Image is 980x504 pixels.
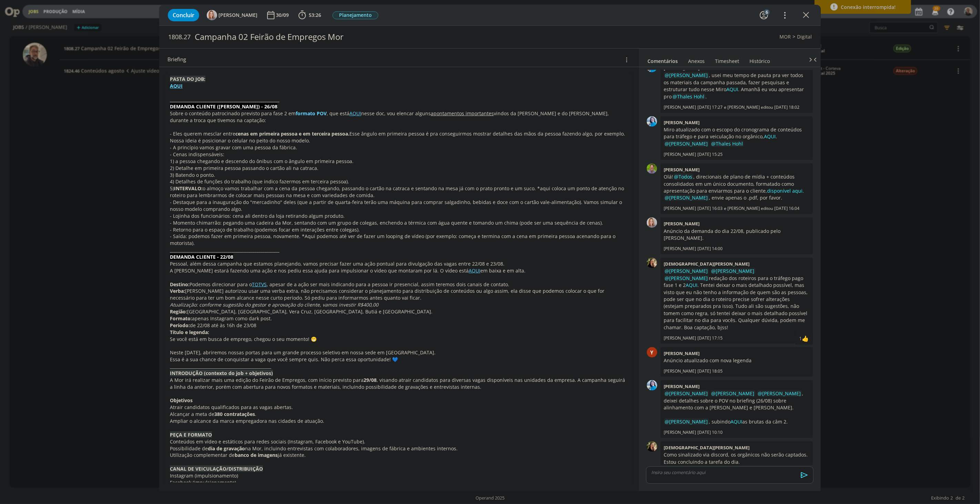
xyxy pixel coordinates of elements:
span: @Todos [674,173,693,180]
button: 6 [758,10,769,21]
span: 53:26 [309,12,321,18]
strong: banco de imagens [235,452,278,458]
a: MOR [779,33,791,40]
strong: DEMANDA CLIENTE ([PERSON_NAME]) - 26/08 [170,103,277,110]
span: @Thales Hohl [712,140,743,147]
p: , usei meu tempo de pauta pra ver todos os materiais da campanha passada, fazer pesquisas e estru... [664,72,809,100]
a: Histórico [749,55,770,65]
a: Timesheet [715,55,739,65]
span: [PERSON_NAME] [218,13,257,18]
a: AQUI [727,86,738,93]
a: AQUI [170,83,183,89]
p: [PERSON_NAME] [664,151,696,158]
a: Comentários [647,55,678,65]
img: C [647,441,657,452]
em: Atualização: conforme sugestão do gestor e aprovação do cliente, vamos investir R$400,00 [170,301,378,308]
span: [DATE] 16:03 [698,205,723,212]
p: [PERSON_NAME] [664,104,696,110]
img: E [647,116,657,127]
p: [PERSON_NAME] [664,368,696,374]
div: 6 [764,9,770,15]
a: AQUI [731,418,743,425]
span: [DATE] 18:05 [698,368,723,374]
p: [GEOGRAPHIC_DATA], [GEOGRAPHIC_DATA], Vera Cruz, [GEOGRAPHIC_DATA], Butiá e [GEOGRAPHIC_DATA]. [170,308,628,315]
b: [DEMOGRAPHIC_DATA][PERSON_NAME] [664,444,750,451]
div: 30/09 [276,13,290,18]
strong: Título e legenda: [170,329,209,335]
b: [PERSON_NAME] [664,119,700,126]
a: AQUI [469,267,480,274]
button: 53:26 [297,10,323,21]
strong: INTERVALO: [174,185,203,192]
p: Anúncio da demanda do dia 22/08, publicado pelo [PERSON_NAME]. [664,228,809,242]
p: , deixei detalhes sobre o POV no briefing (26/08) sobre alinhamento com a [PERSON_NAME] e [PERSON... [664,390,809,411]
strong: 380 contratações [214,411,255,417]
div: Campanha 02 Feirão de Empregos Mor [192,29,541,45]
p: Anúncio atualizado com nova legenda [664,357,809,364]
p: 3) Batendo o ponto. [170,172,628,179]
button: A[PERSON_NAME] [207,10,257,20]
span: @[PERSON_NAME] [665,268,708,274]
span: @[PERSON_NAME] [665,140,708,147]
strong: INTRODUÇÃO (contexto do job + objetivos) [170,370,273,376]
p: Neste [DATE], abriremos nossas portas para um grande processo seletivo em nossa sede em [GEOGRAPH... [170,349,628,356]
span: [DATE] 17:27 [698,104,723,110]
p: Essa é a sua chance de conquistar a vaga que você sempre quis. Não perca essa oportunidade! 💙 [170,356,628,363]
div: Y [647,347,657,357]
p: Instagram (impulsionamento) [170,472,628,479]
span: @[PERSON_NAME] [665,418,708,425]
u: apontamentos importantes [431,110,494,117]
span: @[PERSON_NAME] [712,390,755,397]
strong: Verba: [170,288,185,294]
p: - Saída: podemos fazer em primeira pessoa, novamente. *Aqui podemos até ver de fazer um looping d... [170,233,628,247]
p: - Destaque para a inauguração do "mercadinho" deles (que a partir de quarta-feira terão uma máqui... [170,199,628,213]
p: , subindo as brutas da câm 2. [664,418,809,425]
span: [DATE] 17:15 [698,335,723,341]
span: @Thales Hohl [673,93,705,100]
div: 1 [799,335,802,342]
p: - Cenas indispensáveis: [170,151,628,158]
p: 2) Detalhe em primeira pessoa passando o cartão ali na catraca. [170,165,628,172]
span: Concluir [173,12,194,18]
a: AQUI [349,110,361,117]
p: - Eles querem mesclar entre Esse ângulo em primeira pessoa é pra conseguirmos mostrar detalhes da... [170,130,628,144]
strong: PASTA DO JOB: [170,76,205,82]
p: - Lojinha dos funcionários: cena ali dentro da loja retirando algum produto. [170,213,628,219]
span: @[PERSON_NAME] [665,72,708,78]
a: disponível aqui. [767,187,804,194]
p: [PERSON_NAME] [664,429,696,436]
strong: _____________________________________________________ [170,96,279,103]
div: Anexos [688,58,705,65]
p: redação dos roteiros para o tráfego pago fase 1 e 2 . Tentei deixar o mais detalhado possível, ma... [664,268,809,331]
strong: Formato: [170,315,192,322]
strong: _____________________________________________________ [170,247,279,253]
strong: Período: [170,322,190,329]
p: A [PERSON_NAME] estará fazendo uma ação e nos pediu essa ajuda para impulsionar o vídeo que monta... [170,267,628,274]
strong: Região: [170,308,187,315]
div: Elisa Simon [802,334,809,343]
p: Se você está em busca de emprego, chegou o seu momento! 😁 [170,336,628,343]
p: [PERSON_NAME] autorizou usar uma verba extra, não precisamos considerar o planejamento para distr... [170,288,628,301]
a: TOTVS [252,281,267,288]
b: [PERSON_NAME] [664,350,700,356]
span: Briefing [167,55,186,64]
p: Olá! , direcionais de plano de mídia + conteúdos consolidados em um único documento, formatado co... [664,173,809,202]
p: _________________________________________________ [170,363,628,370]
p: 4) Detalhes de funções do trabalho (que indico fazermos em terceira pessoa). [170,178,628,185]
p: Possibilidade de na Mor, incluindo entrevistas com colaboradores, imagens de fábrica e ambientes ... [170,445,628,452]
strong: formato POV [296,110,327,117]
a: AQUI [764,133,776,140]
button: Planejamento [332,11,379,20]
button: Concluir [168,9,199,21]
img: A [647,217,657,228]
span: [DATE] 15:25 [698,151,723,158]
strong: DEMANDA CLIENTE - 22/08 [170,254,233,260]
span: @[PERSON_NAME] [758,390,801,397]
span: 1808.27 [168,33,191,41]
p: [PERSON_NAME] [664,205,696,212]
p: [PERSON_NAME] [664,335,696,341]
strong: 29/08 [364,377,377,383]
p: Conteúdos em vídeo e estáticos para redes sociais (Instagram, Facebook e YouTube). [170,438,628,445]
span: [DATE] 18:02 [775,104,800,110]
